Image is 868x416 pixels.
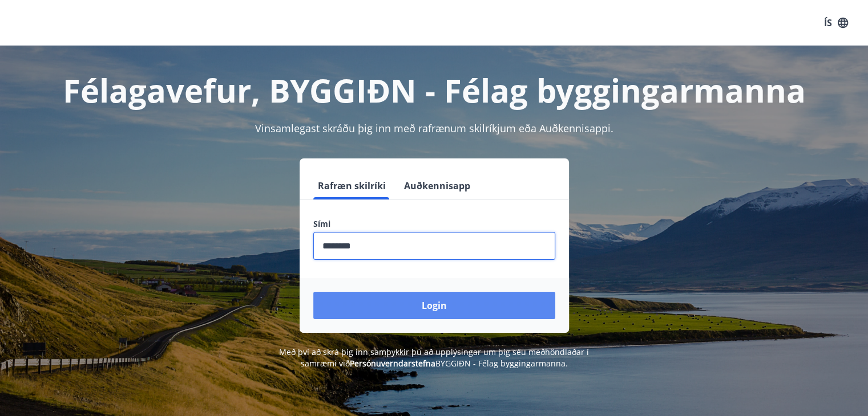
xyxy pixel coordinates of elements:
[818,13,854,33] button: ÍS
[399,172,475,199] button: Auðkennisapp
[313,172,390,199] button: Rafræn skilríki
[313,218,555,230] label: Sími
[279,346,589,369] span: Með því að skrá þig inn samþykkir þú að upplýsingar um þig séu meðhöndlaðar í samræmi við BYGGIÐN...
[255,121,613,135] span: Vinsamlegast skráðu þig inn með rafrænum skilríkjum eða Auðkennisappi.
[350,358,435,369] a: Persónuverndarstefna
[37,68,831,112] h1: Félagavefur, BYGGIÐN - Félag byggingarmanna
[313,292,555,319] button: Login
